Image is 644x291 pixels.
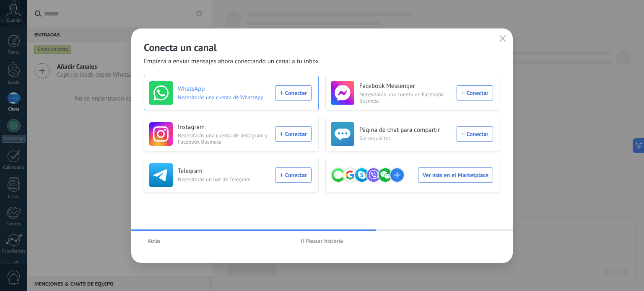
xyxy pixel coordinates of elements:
[297,234,347,247] button: Pausar historia
[359,135,452,142] span: Sin requisitos
[359,91,452,104] span: Necesitarás una cuenta de Facebook Business
[178,176,270,183] span: Necesitarás un bot de Telegram
[178,167,270,175] h3: Telegram
[144,41,500,54] h2: Conecta un canal
[178,85,270,93] h3: WhatsApp
[144,57,319,66] span: Empieza a enviar mensajes ahora conectando un canal a tu inbox
[359,82,452,90] h3: Facebook Messenger
[306,238,343,244] span: Pausar historia
[178,123,270,131] h3: Instagram
[178,94,270,100] span: Necesitarás una cuenta de WhatsApp
[359,126,452,134] h3: Página de chat para compartir
[178,132,270,145] span: Necesitarás una cuenta de Instagram y Facebook Business
[144,234,164,247] button: Atrás
[148,238,161,244] span: Atrás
